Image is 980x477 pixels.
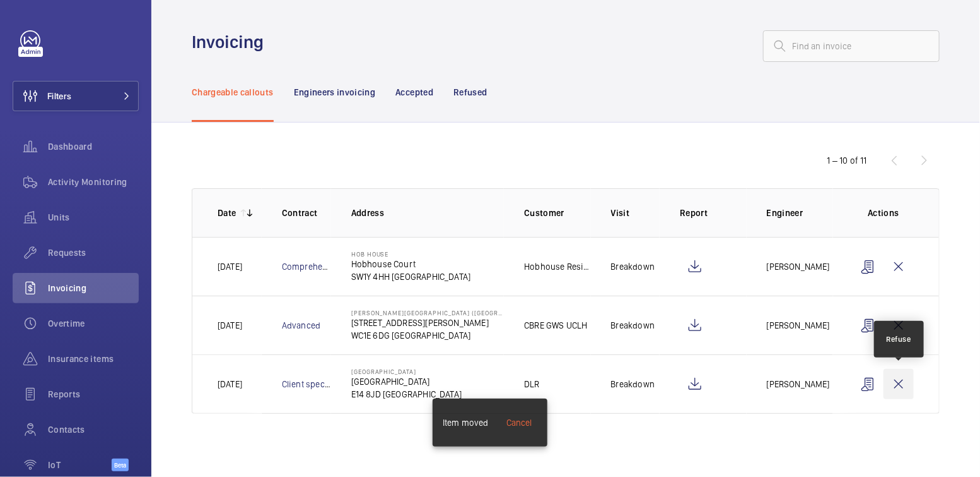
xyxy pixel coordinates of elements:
p: Breakdown [611,319,655,332]
p: Engineer [767,207,833,219]
a: Advanced [282,320,320,330]
div: Refuse [887,334,911,345]
p: WC1E 6DG [GEOGRAPHIC_DATA] [351,329,505,342]
div: Cancel [506,416,532,429]
span: Invoicing [48,282,139,294]
span: Requests [48,246,139,259]
p: Breakdown [611,260,655,273]
p: [DATE] [218,378,242,390]
p: Hobhouse Residential SA [524,260,590,273]
p: CBRE GWS UCLH [524,319,587,332]
button: Filters [13,81,139,111]
p: E14 8JD [GEOGRAPHIC_DATA] [351,388,462,401]
span: Dashboard [48,140,139,153]
p: Chargeable callouts [192,86,274,99]
span: IoT [48,459,112,471]
p: SW1Y 4HH [GEOGRAPHIC_DATA] [351,270,471,283]
span: Activity Monitoring [48,176,139,188]
span: Insurance items [48,353,139,365]
p: Hobhouse Court [351,258,471,270]
p: [PERSON_NAME] [767,319,830,332]
a: Comprehensive [282,262,344,272]
p: [GEOGRAPHIC_DATA] [351,368,462,375]
span: Beta [112,459,129,471]
p: [DATE] [218,319,242,332]
div: Item moved [443,416,489,429]
button: Cancel [494,408,545,438]
span: Units [48,211,139,224]
span: Reports [48,388,139,401]
p: Date [218,207,236,219]
div: 1 – 10 of 11 [827,154,867,167]
p: [GEOGRAPHIC_DATA] [351,375,462,388]
h1: Invoicing [192,30,271,54]
p: Address [351,207,505,219]
p: Report [680,207,746,219]
p: [PERSON_NAME][GEOGRAPHIC_DATA] ([GEOGRAPHIC_DATA]) [351,309,505,317]
a: Client specific [282,379,338,389]
span: Filters [47,90,71,102]
p: Accepted [395,86,433,99]
p: Hob House [351,250,471,258]
p: Contract [282,207,331,219]
p: Customer [524,207,590,219]
p: Actions [853,207,914,219]
p: [STREET_ADDRESS][PERSON_NAME] [351,317,505,329]
span: Contacts [48,423,139,436]
p: [PERSON_NAME] [767,260,830,273]
span: Overtime [48,317,139,330]
input: Find an invoice [763,30,940,62]
p: Refused [453,86,487,99]
p: Engineers invoicing [294,86,376,99]
p: [PERSON_NAME] [767,378,830,390]
p: [DATE] [218,260,242,273]
p: Visit [611,207,660,219]
p: Breakdown [611,378,655,390]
